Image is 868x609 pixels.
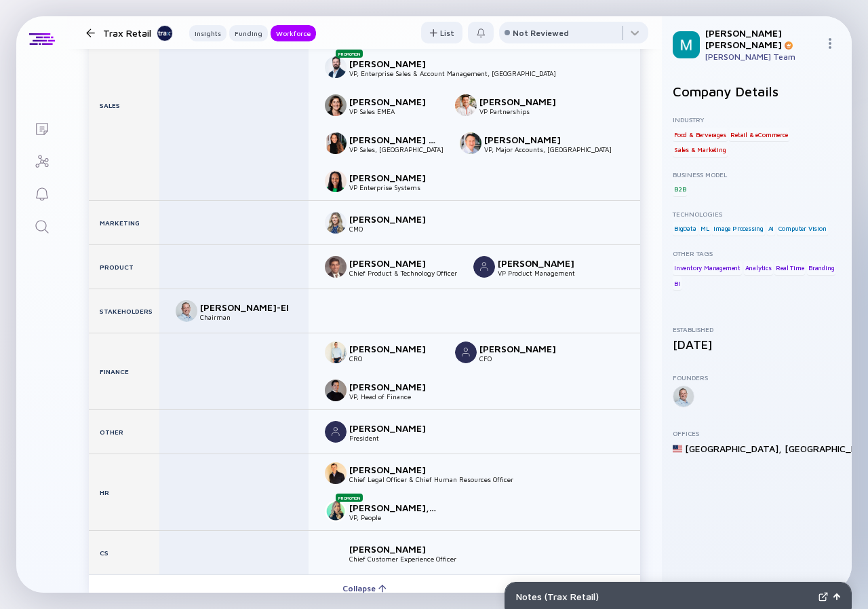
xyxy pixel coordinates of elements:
[325,542,347,564] img: Kendra Ricenbaw picture
[89,454,159,530] div: HR
[336,494,363,502] div: Promotion
[325,132,347,154] img: Rifka Bernstein Dinesman picture
[176,300,197,322] img: Joel Bar-El picture
[325,500,347,522] img: Olga Garcia, MBA picture
[349,145,443,153] div: VP Sales, [GEOGRAPHIC_DATA]
[271,25,316,41] button: Workforce
[349,107,439,115] div: VP Sales EMEA
[673,170,841,179] div: Business Model
[712,222,765,236] div: Image Processing
[729,128,789,141] div: Retail & eCommerce
[325,421,347,443] img: Laurence McAllister picture
[673,143,728,157] div: Sales & Marketing
[767,222,776,236] div: AI
[325,256,347,278] img: Karan Khanna picture
[673,276,682,290] div: BI
[103,24,173,41] div: Trax Retail
[673,444,682,454] img: United States Flag
[349,464,439,475] div: [PERSON_NAME]
[325,170,347,192] img: Karimi Mwiti picture
[818,592,828,602] img: Expand Notes
[673,115,841,124] div: Industry
[349,257,439,269] div: [PERSON_NAME]
[349,475,513,483] div: Chief Legal Officer & Chief Human Resources Officer
[673,261,742,275] div: Inventory Management
[349,513,439,521] div: VP, People
[349,422,439,434] div: [PERSON_NAME]
[200,301,290,313] div: [PERSON_NAME]-El
[16,177,67,209] a: Reminders
[349,543,439,555] div: [PERSON_NAME]
[699,222,711,236] div: ML
[271,26,316,40] div: Workforce
[325,342,347,363] img: David Gottlieb picture
[484,134,574,145] div: [PERSON_NAME]
[516,591,813,602] div: Notes ( Trax Retail )
[349,58,439,69] div: [PERSON_NAME]
[229,26,268,40] div: Funding
[349,381,439,392] div: [PERSON_NAME]
[479,107,569,115] div: VP Partnerships
[673,222,698,236] div: BigData
[16,111,67,144] a: Lists
[455,94,477,116] img: Bobby Hoffmann picture
[673,373,841,382] div: Founders
[673,31,700,58] img: Mordechai Profile Picture
[673,325,841,333] div: Established
[460,132,481,154] img: Jeff Simkin picture
[89,333,159,409] div: Finance
[479,96,569,107] div: [PERSON_NAME]
[349,183,439,191] div: VP Enterprise Systems
[325,56,347,78] img: Matt Greene picture
[229,25,268,41] button: Funding
[89,10,159,200] div: Sales
[349,502,439,513] div: [PERSON_NAME], MBA
[673,128,728,141] div: Food & Berverages
[349,354,439,363] div: CRO
[349,69,556,77] div: VP, Enterprise Sales & Account Management, [GEOGRAPHIC_DATA]
[89,531,159,574] div: CS
[705,52,819,62] div: [PERSON_NAME] Team
[455,342,477,363] img: Regi Vengalil picture
[16,209,67,242] a: Search
[833,593,840,600] img: Open Notes
[189,25,226,41] button: Insights
[349,134,439,145] div: [PERSON_NAME] Dinesman
[349,225,439,233] div: CMO
[349,269,457,277] div: Chief Product & Technology Officer
[685,443,782,454] div: [GEOGRAPHIC_DATA] ,
[325,94,347,116] img: Pauline Vertadier picture
[200,313,290,321] div: Chairman
[89,201,159,244] div: Marketing
[421,22,462,43] button: List
[89,289,159,333] div: Stakeholders
[673,249,841,257] div: Other Tags
[89,410,159,454] div: Other
[16,144,67,177] a: Investor Map
[325,212,347,234] img: Brittany Billings picture
[513,28,569,38] div: Not Reviewed
[325,380,347,401] img: Benoît de Lavaissière picture
[421,22,462,43] div: List
[334,578,395,599] div: Collapse
[89,245,159,289] div: Product
[774,261,805,275] div: Real Time
[325,462,347,484] img: Marcus McCarty picture
[673,429,841,437] div: Offices
[673,337,841,352] div: [DATE]
[825,38,835,49] img: Menu
[807,261,835,275] div: Branding
[479,343,569,354] div: [PERSON_NAME]
[349,343,439,354] div: [PERSON_NAME]
[484,145,612,153] div: VP, Major Accounts, [GEOGRAPHIC_DATA]
[473,256,495,278] img: Tamás Lupkovics picture
[349,434,439,442] div: President
[673,84,841,99] h2: Company Details
[349,555,456,563] div: Chief Customer Experience Officer
[744,261,773,275] div: Analytics
[189,26,226,40] div: Insights
[673,210,841,218] div: Technologies
[777,222,828,236] div: Computer Vision
[498,257,587,269] div: [PERSON_NAME]
[479,354,569,363] div: CFO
